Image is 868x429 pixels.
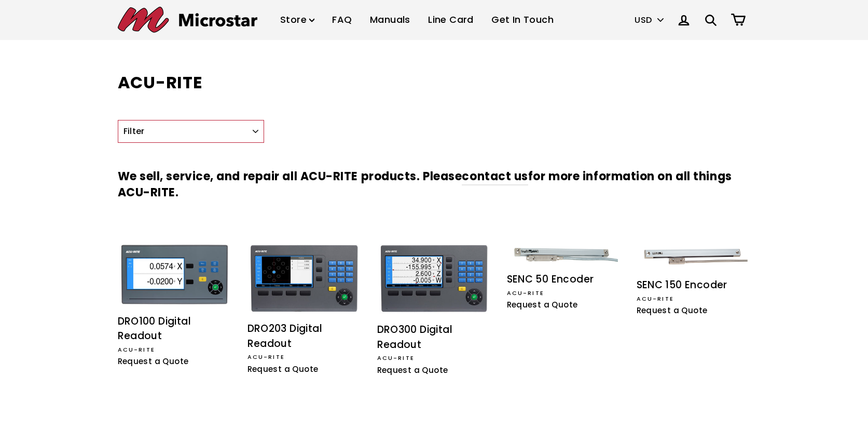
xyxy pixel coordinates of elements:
[639,244,748,272] img: SENC 150 Encoder
[247,321,362,351] div: DRO203 Digital Readout
[272,5,322,35] a: Store
[272,5,561,35] ul: Primary
[118,356,189,367] span: Request a Quote
[247,244,362,379] a: DRO203 Digital Readout DRO203 Digital Readout ACU-RITE Request a Quote
[250,244,359,313] img: DRO203 Digital Readout
[507,244,621,314] a: SENC 50 Encoder SENC 50 Encoder ACU-RITE Request a Quote
[118,7,257,33] img: Microstar Electronics
[420,5,481,35] a: Line Card
[118,71,751,95] h1: ACU-RITE
[377,365,448,376] span: Request a Quote
[247,364,319,374] span: Request a Quote
[509,244,618,266] img: SENC 50 Encoder
[247,353,362,362] div: ACU-RITE
[637,305,708,316] span: Request a Quote
[377,354,491,363] div: ACU-RITE
[637,294,751,304] div: ACU-RITE
[637,278,751,293] div: SENC 150 Encoder
[118,244,232,371] a: DRO100 Digital Readout DRO100 Digital Readout ACU-RITE Request a Quote
[507,299,578,310] span: Request a Quote
[380,244,488,314] img: DRO300 Digital Readout
[362,5,418,35] a: Manuals
[120,244,229,306] img: DRO100 Digital Readout
[118,345,232,355] div: ACU-RITE
[507,289,621,298] div: ACU-RITE
[637,244,751,320] a: SENC 150 Encoder SENC 150 Encoder ACU-RITE Request a Quote
[484,5,561,35] a: Get In Touch
[377,244,491,380] a: DRO300 Digital Readout DRO300 Digital Readout ACU-RITE Request a Quote
[507,272,621,287] div: SENC 50 Encoder
[377,323,491,352] div: DRO300 Digital Readout
[324,5,360,35] a: FAQ
[462,168,528,185] a: contact us
[118,314,232,344] div: DRO100 Digital Readout
[118,153,751,217] h3: We sell, service, and repair all ACU-RITE products. Please for more information on all things ACU...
